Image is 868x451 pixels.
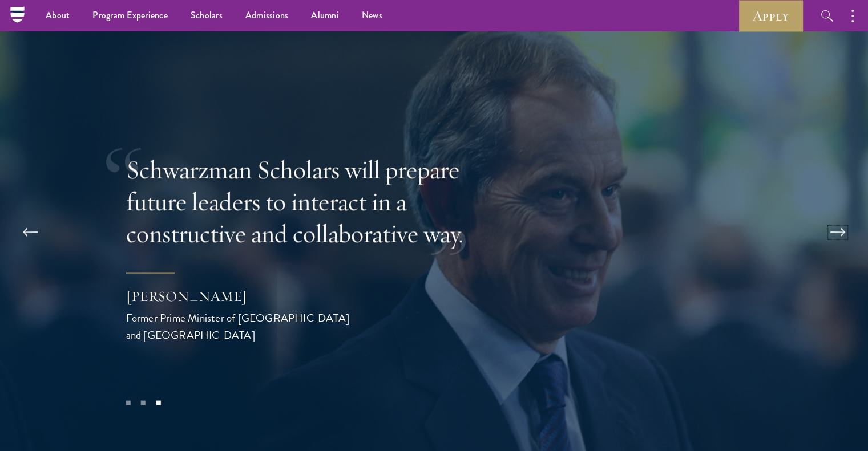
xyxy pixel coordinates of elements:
p: Schwarzman Scholars will prepare future leaders to interact in a constructive and collaborative way. [126,154,497,250]
button: 1 of 3 [120,396,135,411]
button: 3 of 3 [151,396,165,411]
div: [PERSON_NAME] [126,287,354,306]
div: Former Prime Minister of [GEOGRAPHIC_DATA] and [GEOGRAPHIC_DATA] [126,310,354,343]
button: 2 of 3 [136,396,151,411]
